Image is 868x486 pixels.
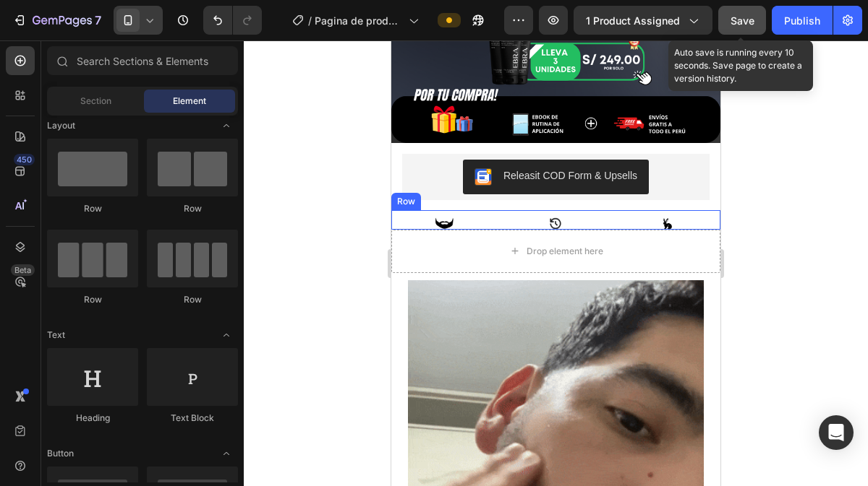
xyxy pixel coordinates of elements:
[47,202,138,215] div: Row
[586,13,680,28] span: 1 product assigned
[731,14,754,27] span: Save
[6,6,108,35] button: 7
[47,119,75,132] span: Layout
[784,13,820,28] div: Publish
[47,293,138,306] div: Row
[215,442,238,465] span: Toggle open
[819,415,854,450] div: Open Intercom Messenger
[11,264,35,276] div: Beta
[80,95,111,108] span: Section
[47,46,238,75] input: Search Sections & Elements
[47,412,138,425] div: Heading
[47,447,74,460] span: Button
[47,329,65,342] span: Text
[718,6,766,35] button: Save
[772,6,833,35] button: Publish
[14,154,35,165] div: 450
[308,13,312,28] span: /
[173,95,206,108] span: Element
[574,6,712,35] button: 1 product assigned
[95,12,101,29] p: 7
[147,293,238,306] div: Row
[315,13,403,28] span: Pagina de producto
[203,6,262,35] div: Undo/Redo
[215,324,238,347] span: Toggle open
[215,114,238,137] span: Toggle open
[147,412,238,425] div: Text Block
[391,40,720,486] iframe: Design area
[147,202,238,215] div: Row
